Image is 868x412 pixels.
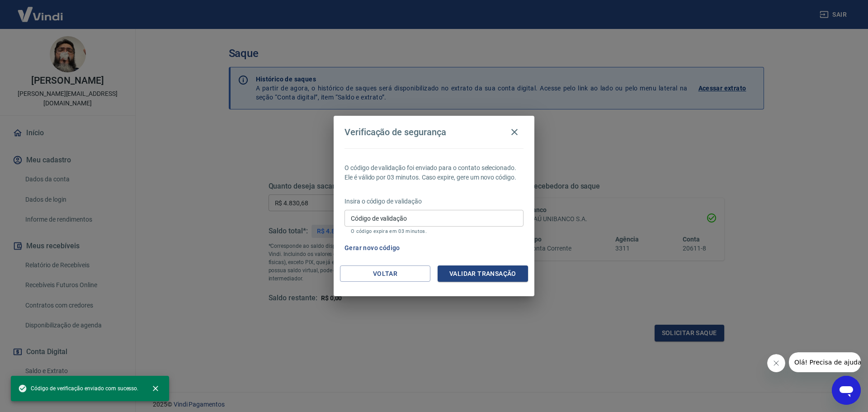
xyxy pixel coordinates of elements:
[438,265,528,282] button: Validar transação
[344,163,524,182] p: O código de validação foi enviado para o contato selecionado. Ele é válido por 03 minutos. Caso e...
[832,376,861,405] iframe: Botão para abrir a janela de mensagens
[344,127,446,137] h4: Verificação de segurança
[341,240,404,256] button: Gerar novo código
[18,384,138,393] span: Código de verificação enviado com sucesso.
[789,352,861,372] iframe: Mensagem da empresa
[5,6,76,14] span: Olá! Precisa de ajuda?
[344,197,524,206] p: Insira o código de validação
[351,228,517,234] p: O código expira em 03 minutos.
[767,354,785,372] iframe: Fechar mensagem
[146,379,165,398] button: close
[340,265,430,282] button: Voltar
